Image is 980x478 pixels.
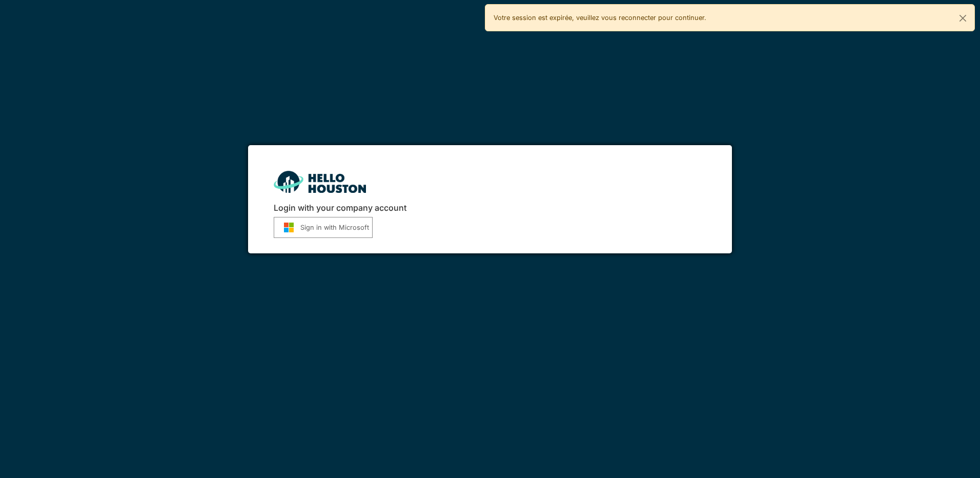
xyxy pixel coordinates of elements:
img: MS-SymbolLockup-P_kNf4n3.svg [277,222,300,233]
button: Sign in with Microsoft [274,217,373,238]
div: Votre session est expirée, veuillez vous reconnecter pour continuer. [485,4,975,31]
button: Close [951,5,974,32]
h6: Login with your company account [274,203,706,213]
img: HH_line-BYnF2_Hg.png [274,171,366,193]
